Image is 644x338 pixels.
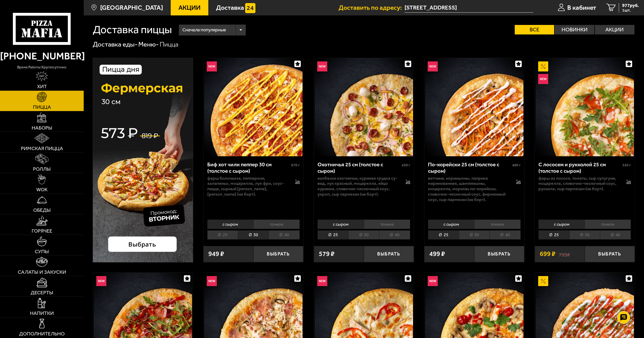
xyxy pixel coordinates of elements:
[538,230,569,240] li: 25
[535,58,635,156] a: АкционныйНовинкаС лососем и рукколой 25 см (толстое с сыром)
[33,105,51,110] span: Пицца
[538,176,620,192] p: фарш из лосося, томаты, сыр сулугуни, моцарелла, сливочно-чесночный соус, руккола, сыр пармезан (...
[429,251,445,257] span: 499 ₽
[178,4,201,11] span: Акции
[379,230,410,240] li: 40
[474,220,520,229] li: тонкое
[538,276,548,286] img: Акционный
[317,230,348,240] li: 25
[245,3,255,13] img: 15daf4d41897b9f0e9f617042186c801.svg
[595,25,634,34] label: Акции
[428,61,438,71] img: Новинка
[585,220,631,229] li: тонкое
[19,331,65,336] span: Дополнительно
[428,161,511,174] div: По-корейски 25 см (толстое с сыром)
[317,176,399,197] p: колбаски охотничьи, куриная грудка су-вид, лук красный, моцарелла, яйцо куриное, сливочно-чесночн...
[585,246,635,262] button: Выбрать
[32,229,52,234] span: Горячее
[538,220,585,229] li: с сыром
[428,220,474,229] li: с сыром
[490,230,520,240] li: 40
[405,3,533,13] span: Ленинградская область, Всеволожский район, посёлок Бугры, Полевая улица, 4
[253,246,303,262] button: Выбрать
[238,230,269,240] li: 30
[428,176,509,202] p: ветчина, корнишоны, паприка маринованная, шампиньоны, моцарелла, морковь по-корейски, сливочно-че...
[269,230,299,240] li: 40
[317,161,400,174] div: Охотничья 25 см (толстое с сыром)
[559,251,570,257] s: 799 ₽
[291,163,300,167] span: 670 г
[36,187,48,192] span: WOK
[32,125,52,131] span: Наборы
[18,270,66,275] span: Салаты и закуски
[160,40,178,49] div: Пицца
[37,84,47,89] span: Хит
[424,58,524,156] a: НовинкаПо-корейски 25 см (толстое с сыром)
[182,24,226,36] span: Сначала популярные
[622,163,631,167] span: 520 г
[402,163,410,167] span: 430 г
[93,40,138,48] a: Доставка еды-
[569,230,600,240] li: 30
[622,3,639,8] span: 977 руб.
[21,146,63,151] span: Римская пицца
[317,220,364,229] li: с сыром
[96,276,106,286] img: Новинка
[207,276,217,286] img: Новинка
[207,220,253,229] li: с сыром
[425,58,523,156] img: По-корейски 25 см (толстое с сыром)
[253,220,300,229] li: тонкое
[459,230,490,240] li: 30
[364,220,410,229] li: тонкое
[33,167,51,172] span: Роллы
[100,4,163,11] span: [GEOGRAPHIC_DATA]
[31,290,53,295] span: Десерты
[538,61,548,71] img: Акционный
[348,230,379,240] li: 30
[428,276,438,286] img: Новинка
[515,25,554,34] label: Все
[538,74,548,84] img: Новинка
[428,230,459,240] li: 25
[567,4,596,11] span: В кабинет
[364,246,414,262] button: Выбрать
[204,58,303,156] img: Биф хот чили пеппер 30 см (толстое с сыром)
[319,251,334,257] span: 579 ₽
[35,249,49,254] span: Супы
[314,58,414,156] a: НовинкаОхотничья 25 см (толстое с сыром)
[203,58,303,156] a: НовинкаБиф хот чили пеппер 30 см (толстое с сыром)
[93,24,172,35] h1: Доставка пиццы
[30,311,54,316] span: Напитки
[315,58,413,156] img: Охотничья 25 см (толстое с сыром)
[600,230,631,240] li: 40
[317,276,327,286] img: Новинка
[540,251,555,257] span: 699 ₽
[405,3,533,13] input: Ваш адрес доставки
[208,251,224,257] span: 949 ₽
[207,176,288,197] p: фарш болоньезе, пепперони, халапеньо, моцарелла, лук фри, соус-пицца, сырный [PERSON_NAME], [PERS...
[317,61,327,71] img: Новинка
[339,4,405,11] span: Доставить по адресу:
[207,230,238,240] li: 25
[555,25,594,34] label: Новинки
[207,61,217,71] img: Новинка
[538,161,621,174] div: С лососем и рукколой 25 см (толстое с сыром)
[33,208,51,213] span: Обеды
[536,58,634,156] img: С лососем и рукколой 25 см (толстое с сыром)
[207,161,290,174] div: Биф хот чили пеппер 30 см (толстое с сыром)
[216,4,244,11] span: Доставка
[138,40,159,48] a: Меню-
[474,246,524,262] button: Выбрать
[622,8,639,12] span: 1 шт.
[512,163,521,167] span: 480 г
